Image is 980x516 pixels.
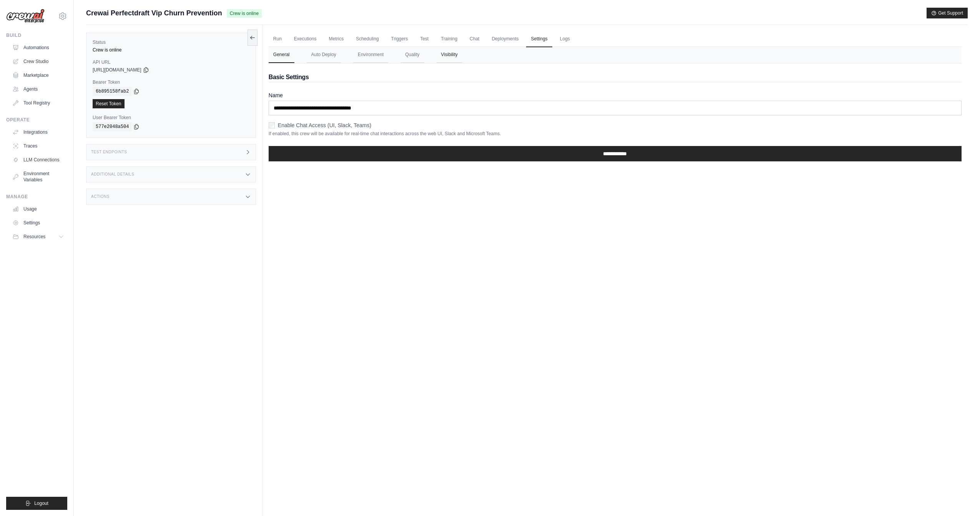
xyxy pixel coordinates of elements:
label: Name [269,91,962,99]
a: Integrations [9,126,67,138]
a: Automations [9,41,67,54]
a: Traces [9,140,67,152]
span: [URL][DOMAIN_NAME] [93,67,141,73]
a: Run [269,31,286,47]
span: Crewai Perfectdraft Vip Churn Prevention [86,8,222,18]
label: Status [93,39,249,45]
button: Auto Deploy [307,47,341,63]
a: Scheduling [351,31,383,47]
code: 577e2048a504 [93,122,132,131]
a: Reset Token [93,99,125,108]
div: Crew is online [93,47,249,53]
span: Logout [34,500,48,506]
a: Deployments [487,31,523,47]
button: Logout [6,497,67,510]
h2: Basic Settings [269,73,962,82]
label: Bearer Token [93,79,249,85]
a: Executions [289,31,321,47]
a: Test [415,31,433,47]
a: Training [436,31,462,47]
h3: Actions [91,194,110,199]
a: Settings [526,31,552,47]
button: Get Support [927,8,968,18]
label: API URL [93,59,249,65]
a: Environment Variables [9,168,67,186]
button: Visibility [437,47,462,63]
span: Resources [23,234,45,240]
button: General [269,47,294,63]
a: Chat [465,31,484,47]
h3: Additional Details [91,172,134,177]
a: Settings [9,217,67,229]
p: If enabled, this crew will be available for real-time chat interactions across the web UI, Slack ... [269,131,962,137]
code: 6b895158fab2 [93,87,132,96]
label: Enable Chat Access (UI, Slack, Teams) [278,121,371,129]
a: Tool Registry [9,97,67,109]
div: Operate [6,117,67,123]
button: Quality [400,47,424,63]
h3: Test Endpoints [91,150,127,154]
button: Resources [9,231,67,243]
div: Manage [6,194,67,200]
a: Usage [9,203,67,215]
label: User Bearer Token [93,114,249,121]
a: LLM Connections [9,154,67,166]
a: Marketplace [9,69,67,81]
a: Crew Studio [9,55,67,68]
nav: Tabs [269,47,962,63]
img: Logo [6,9,45,23]
a: Logs [555,31,575,47]
button: Environment [353,47,388,63]
span: Crew is online [227,9,262,18]
a: Metrics [324,31,349,47]
div: Build [6,32,67,38]
a: Triggers [387,31,413,47]
a: Agents [9,83,67,95]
